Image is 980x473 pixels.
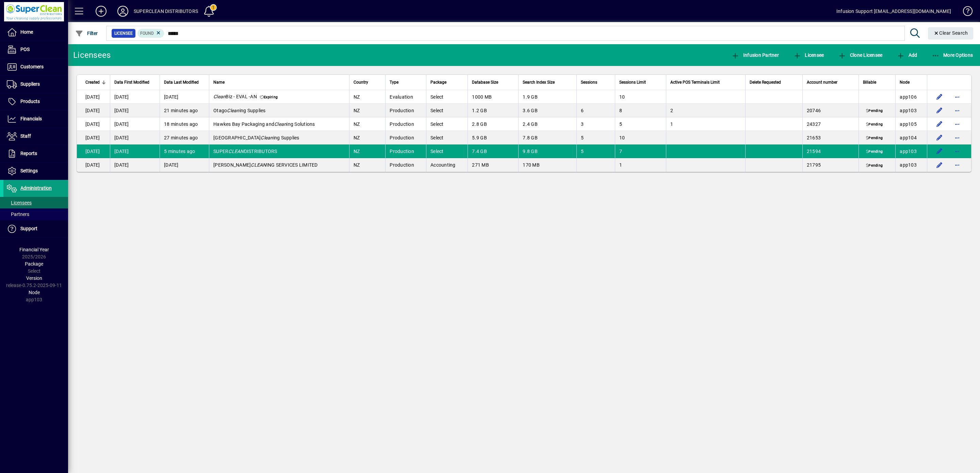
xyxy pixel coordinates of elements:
td: [DATE] [110,117,160,131]
button: Filter [73,27,100,39]
div: Search Index Size [523,79,572,86]
span: Staff [20,133,31,139]
td: 8 [615,104,666,117]
td: [DATE] [77,104,110,117]
div: Type [390,79,422,86]
a: Licensees [3,197,68,208]
span: app103.prod.infusionbusinesssoftware.com [900,108,917,113]
td: 10 [615,131,666,145]
span: Package [25,261,43,267]
span: app103.prod.infusionbusinesssoftware.com [900,149,917,154]
td: 18 minutes ago [160,117,209,131]
span: Version [26,275,42,281]
span: Type [390,79,398,86]
mat-chip: Found Status: Found [137,29,164,38]
em: Clean [274,121,287,127]
td: 27 minutes ago [160,131,209,145]
td: 24327 [802,117,859,131]
div: Infusion Support [EMAIL_ADDRESS][DOMAIN_NAME] [836,6,951,17]
div: Database Size [472,79,514,86]
td: Production [385,104,426,117]
td: 21653 [802,131,859,145]
div: Name [213,79,345,86]
span: Data First Modified [114,79,149,86]
span: Partners [7,212,29,217]
a: Financials [3,111,68,128]
td: [DATE] [110,90,160,104]
button: More Options [930,49,975,61]
div: Country [354,79,381,86]
a: Reports [3,145,68,162]
span: Licensees [7,200,32,205]
div: Active POS Terminals Limit [670,79,741,86]
div: Created [85,79,106,86]
a: Partners [3,208,68,220]
span: Sessions [581,79,597,86]
td: 5 minutes ago [160,145,209,158]
span: SUPER DISTRIBUTORS [213,149,277,154]
button: More options [952,91,963,102]
em: CLEAN [251,162,266,168]
a: Staff [3,128,68,145]
td: 5 [576,131,615,145]
td: 3.6 GB [518,104,576,117]
td: 7.8 GB [518,131,576,145]
span: POS [20,47,30,52]
td: 21 minutes ago [160,104,209,117]
button: Add [895,49,919,61]
td: 10 [615,90,666,104]
span: Clone Licensee [838,52,882,58]
span: Suppliers [20,81,40,87]
span: Customers [20,64,44,69]
span: Active POS Terminals Limit [670,79,720,86]
td: 6 [576,104,615,117]
td: Production [385,158,426,172]
span: Settings [20,168,38,173]
td: NZ [349,104,386,117]
span: Licensee [114,30,133,37]
span: Pending [865,136,884,141]
a: Home [3,24,68,41]
span: Home [20,29,33,35]
span: Pending [865,149,884,155]
button: More options [952,119,963,130]
span: Hawkes Bay Packaging and ing Solutions [213,121,315,127]
td: Select [426,117,468,131]
td: 5 [576,145,615,158]
td: Production [385,117,426,131]
em: Clean [261,135,273,140]
span: Billable [863,79,876,86]
span: Infusion Partner [731,52,779,58]
span: Biz - EVAL -AN [213,94,257,99]
td: NZ [349,131,386,145]
td: [DATE] [110,158,160,172]
td: NZ [349,145,386,158]
span: Account number [807,79,837,86]
button: More options [952,105,963,116]
span: Data Last Modified [164,79,199,86]
span: Financials [20,116,42,121]
td: 1 [615,158,666,172]
button: More options [952,146,963,157]
a: Settings [3,163,68,180]
span: [GEOGRAPHIC_DATA] ing Supplies [213,135,299,140]
div: Package [430,79,463,86]
div: Node [900,79,923,86]
span: Add [897,52,917,58]
td: 1.9 GB [518,90,576,104]
td: 5.9 GB [468,131,518,145]
td: [DATE] [110,131,160,145]
span: [PERSON_NAME] ING SERVICES LIMITED [213,162,318,168]
td: 9.8 GB [518,145,576,158]
td: 20746 [802,104,859,117]
button: Edit [934,132,945,143]
td: 21795 [802,158,859,172]
td: [DATE] [77,90,110,104]
button: More options [952,132,963,143]
td: [DATE] [77,117,110,131]
td: 7 [615,145,666,158]
span: Licensee [793,52,824,58]
td: NZ [349,90,386,104]
td: [DATE] [160,90,209,104]
td: Select [426,145,468,158]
